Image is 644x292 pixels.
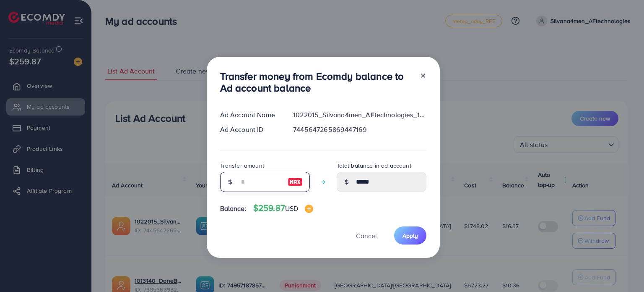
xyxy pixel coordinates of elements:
[286,125,433,134] div: 7445647265869447169
[402,231,418,240] span: Apply
[220,70,413,95] h3: Transfer money from Ecomdy balance to Ad account balance
[220,161,264,170] label: Transfer amount
[345,226,387,245] button: Cancel
[394,226,426,245] button: Apply
[337,161,411,170] label: Total balance in ad account
[285,204,298,213] span: USD
[286,110,433,120] div: 1022015_Silvana4men_AFtechnologies_1733574856174
[305,205,313,213] img: image
[288,177,303,187] img: image
[220,204,247,213] span: Balance:
[213,125,287,134] div: Ad Account ID
[253,203,314,213] h4: $259.87
[356,231,377,240] span: Cancel
[213,110,287,120] div: Ad Account Name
